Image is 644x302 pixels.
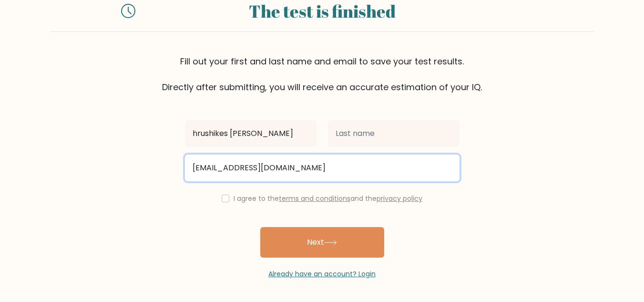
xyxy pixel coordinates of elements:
a: privacy policy [377,194,422,203]
button: Next [260,227,384,258]
a: Already have an account? Login [268,269,376,279]
a: terms and conditions [279,194,350,203]
div: Fill out your first and last name and email to save your test results. Directly after submitting,... [51,55,594,94]
label: I agree to the and the [234,194,422,203]
input: Email [185,155,460,181]
input: First name [185,120,317,147]
input: Last name [328,120,460,147]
